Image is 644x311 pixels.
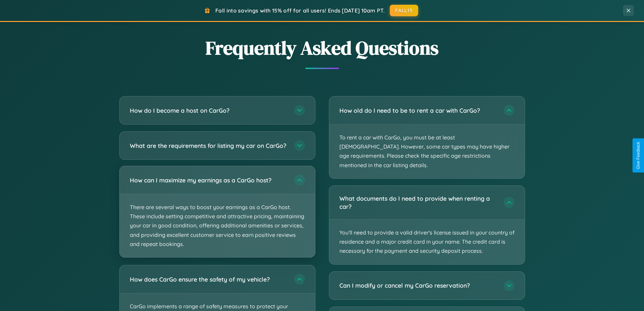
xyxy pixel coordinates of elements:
[390,5,418,16] button: FALL15
[339,106,497,115] h3: How old do I need to be to rent a car with CarGo?
[339,194,497,211] h3: What documents do I need to provide when renting a car?
[329,125,525,178] p: To rent a car with CarGo, you must be at least [DEMOGRAPHIC_DATA]. However, some car types may ha...
[339,281,497,290] h3: Can I modify or cancel my CarGo reservation?
[130,141,287,150] h3: What are the requirements for listing my car on CarGo?
[215,7,385,14] span: Fall into savings with 15% off for all users! Ends [DATE] 10am PT.
[130,106,287,115] h3: How do I become a host on CarGo?
[119,35,525,61] h2: Frequently Asked Questions
[636,142,641,169] div: Give Feedback
[120,194,315,257] p: There are several ways to boost your earnings as a CarGo host. These include setting competitive ...
[329,220,525,264] p: You'll need to provide a valid driver's license issued in your country of residence and a major c...
[130,176,287,184] h3: How can I maximize my earnings as a CarGo host?
[130,275,287,284] h3: How does CarGo ensure the safety of my vehicle?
